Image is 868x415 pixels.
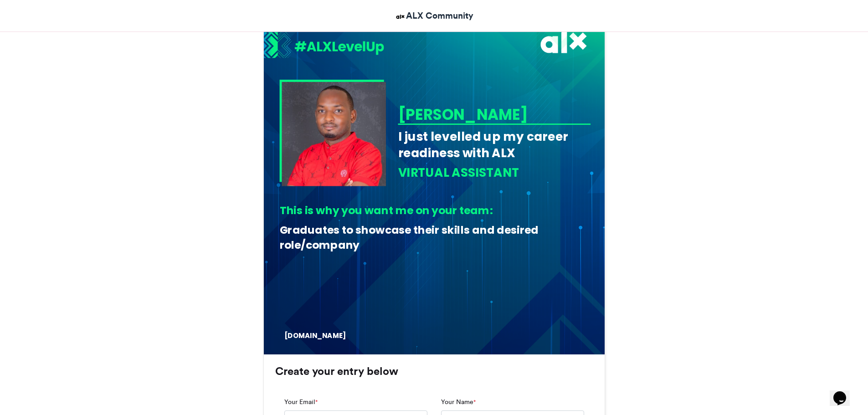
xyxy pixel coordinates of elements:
div: I just levelled up my career readiness with ALX [398,128,591,161]
div: Virtual Assistant Programme [398,164,591,198]
div: [DOMAIN_NAME] [284,331,354,341]
img: ALX Community [395,11,406,22]
img: 1757051235.849-b2dcae4267c1926e4edbba7f5065fdc4d8f11412.png [282,82,386,186]
iframe: chat widget [830,379,859,406]
div: Graduates to showcase their skills and desired role/company [279,223,584,252]
h3: Create your entry below [275,366,593,377]
div: This is why you want me on your team: [279,203,584,218]
img: 1721821317.056-e66095c2f9b7be57613cf5c749b4708f54720bc2.png [264,31,384,61]
label: Your Name [441,397,476,407]
a: ALX Community [395,9,473,22]
label: Your Email [284,397,318,407]
div: [PERSON_NAME] [398,104,587,125]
